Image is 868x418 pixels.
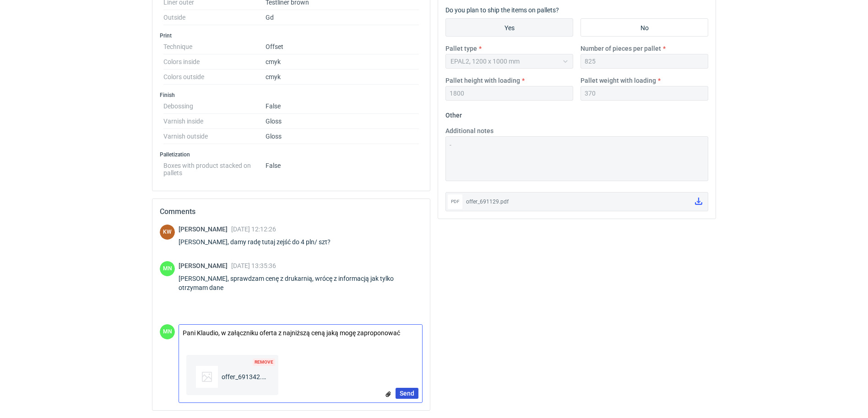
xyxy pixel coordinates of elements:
[253,359,275,366] span: Remove
[218,372,268,381] span: offer_691342.pdf
[179,225,231,233] span: [PERSON_NAME]
[160,324,175,339] div: Małgorzata Nowotna
[163,158,266,177] dt: Boxes with product stacked on pallets
[396,388,418,399] button: Send
[160,324,175,339] figcaption: MN
[160,225,175,240] figcaption: KW
[400,390,414,397] span: Send
[160,261,175,276] figcaption: MN
[163,129,266,144] dt: Varnish outside
[266,10,419,25] dd: Gd
[445,44,477,53] label: Pallet type
[160,151,423,158] h3: Palletization
[160,206,423,217] h2: Comments
[445,6,559,14] label: Do you plan to ship the items on pallets?
[231,225,276,233] span: [DATE] 12:12:26
[266,39,419,54] dd: Offset
[163,54,266,70] dt: Colors inside
[445,76,520,85] label: Pallet height with loading
[266,114,419,129] dd: Gloss
[163,39,266,54] dt: Technique
[445,126,494,135] label: Additional notes
[448,194,462,209] div: pdf
[163,10,266,25] dt: Outside
[179,325,422,344] textarea: Pani Klaudio, w załączniku oferta z najniższą ceną jaką mogę zaproponować
[179,274,423,292] div: [PERSON_NAME], sprawdzam cenę z drukarnią, wrócę z informacją jak tylko otrzymam dane
[580,44,661,53] label: Number of pieces per pallet
[266,54,419,70] dd: cmyk
[445,136,708,181] textarea: -
[160,225,175,240] div: Klaudia Wiśniewska
[266,158,419,177] dd: False
[266,99,419,114] dd: False
[160,261,175,276] div: Małgorzata Nowotna
[163,99,266,114] dt: Debossing
[466,197,688,206] div: offer_691129.pdf
[266,129,419,144] dd: Gloss
[231,262,276,269] span: [DATE] 13:35:36
[179,237,342,247] div: [PERSON_NAME], damy radę tutaj zejść do 4 pln/ szt?
[580,76,656,85] label: Pallet weight with loading
[266,70,419,85] dd: cmyk
[160,32,423,39] h3: Print
[445,108,462,119] legend: Other
[163,114,266,129] dt: Varnish inside
[179,262,231,269] span: [PERSON_NAME]
[160,91,423,99] h3: Finish
[163,70,266,85] dt: Colors outside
